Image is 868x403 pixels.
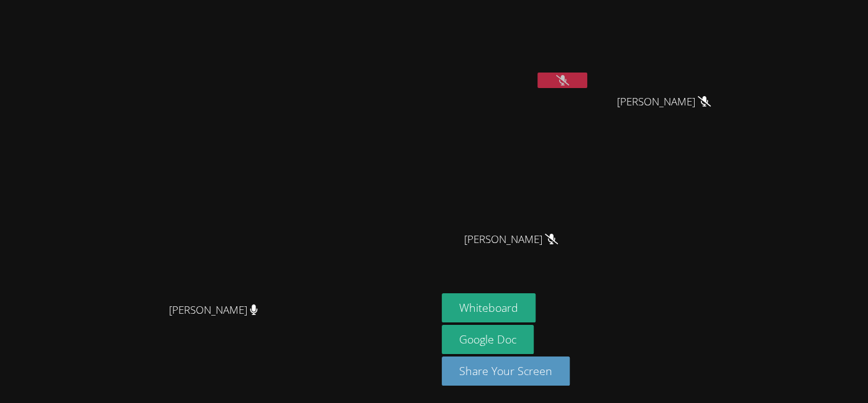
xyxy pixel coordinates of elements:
[169,301,258,319] span: [PERSON_NAME]
[464,231,558,249] span: [PERSON_NAME]
[442,325,534,354] a: Google Doc
[442,356,570,386] button: Share Your Screen
[617,93,711,111] span: [PERSON_NAME]
[442,293,536,322] button: Whiteboard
